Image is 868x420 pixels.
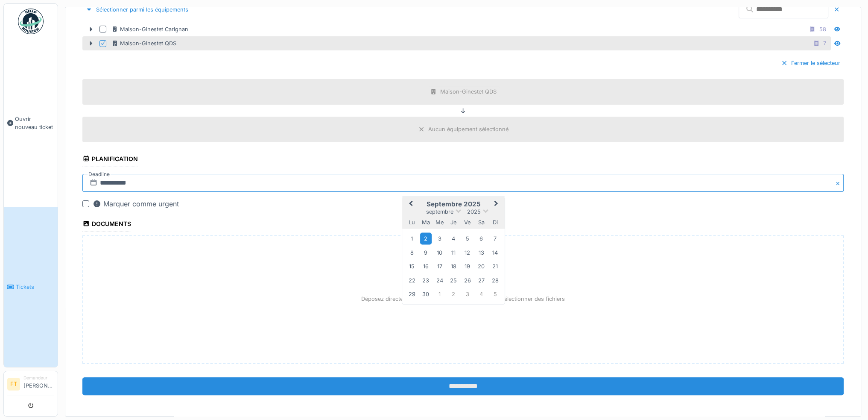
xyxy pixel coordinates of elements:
button: Close [834,174,844,192]
div: Planification [82,153,138,167]
div: Choose dimanche 14 septembre 2025 [489,247,501,258]
div: Choose mardi 23 septembre 2025 [420,274,432,286]
div: Choose samedi 27 septembre 2025 [475,274,487,286]
div: Choose jeudi 25 septembre 2025 [447,274,459,286]
div: Choose dimanche 7 septembre 2025 [489,233,501,244]
div: Choose jeudi 2 octobre 2025 [447,288,459,300]
div: 7 [823,39,826,47]
span: septembre [426,208,453,214]
div: Choose mardi 16 septembre 2025 [420,261,432,272]
li: FT [7,378,20,391]
div: Choose samedi 20 septembre 2025 [475,261,487,272]
button: Previous Month [403,197,417,211]
div: Choose mercredi 3 septembre 2025 [434,233,445,244]
a: FT Demandeur[PERSON_NAME] [7,375,54,395]
div: Choose jeudi 4 septembre 2025 [447,233,459,244]
span: Tickets [16,283,54,291]
img: Badge_color-CXgf-gQk.svg [18,9,44,34]
div: vendredi [462,216,473,228]
div: lundi [406,216,418,228]
div: Choose mercredi 24 septembre 2025 [434,274,445,286]
div: Choose lundi 1 septembre 2025 [406,233,418,244]
div: Maison-Ginestet QDS [111,39,176,47]
div: Month septembre, 2025 [405,232,502,301]
div: Choose vendredi 19 septembre 2025 [462,261,473,272]
div: Choose vendredi 5 septembre 2025 [462,233,473,244]
label: Deadline [88,170,111,179]
div: jeudi [447,216,459,228]
div: mercredi [434,216,445,228]
div: Choose samedi 4 octobre 2025 [475,288,487,300]
div: Maison-Ginestet QDS [440,88,497,96]
div: Choose samedi 6 septembre 2025 [475,233,487,244]
div: Choose jeudi 18 septembre 2025 [447,261,459,272]
div: samedi [475,216,487,228]
div: Marquer comme urgent [93,199,179,209]
div: dimanche [489,216,501,228]
div: Choose vendredi 12 septembre 2025 [462,247,473,258]
a: Ouvrir nouveau ticket [4,39,58,207]
div: Choose vendredi 3 octobre 2025 [462,288,473,300]
div: Fermer le sélecteur [777,57,844,69]
div: mardi [420,216,432,228]
div: Choose dimanche 21 septembre 2025 [489,261,501,272]
div: Choose mardi 2 septembre 2025 [420,233,432,244]
div: Sélectionner parmi les équipements [82,4,192,15]
a: Tickets [4,207,58,367]
div: Demandeur [23,375,54,381]
div: Choose jeudi 11 septembre 2025 [447,247,459,258]
div: Choose mardi 30 septembre 2025 [420,288,432,300]
div: Choose vendredi 26 septembre 2025 [462,274,473,286]
span: 2025 [467,208,481,214]
h2: septembre 2025 [402,200,505,208]
div: Aucun équipement sélectionné [428,125,509,133]
div: Choose lundi 8 septembre 2025 [406,247,418,258]
div: Choose mercredi 10 septembre 2025 [434,247,445,258]
div: Choose samedi 13 septembre 2025 [475,247,487,258]
div: Choose mercredi 17 septembre 2025 [434,261,445,272]
div: Choose lundi 15 septembre 2025 [406,261,418,272]
span: Ouvrir nouveau ticket [15,115,54,131]
div: 58 [819,25,826,33]
div: Maison-Ginestet Carignan [111,25,188,33]
li: [PERSON_NAME] [23,375,54,393]
div: Choose lundi 29 septembre 2025 [406,288,418,300]
div: Choose mardi 9 septembre 2025 [420,247,432,258]
div: Choose lundi 22 septembre 2025 [406,274,418,286]
button: Next Month [490,197,504,211]
div: Choose mercredi 1 octobre 2025 [434,288,445,300]
p: Déposez directement des fichiers ici, ou cliquez pour sélectionner des fichiers [361,295,565,303]
div: Choose dimanche 28 septembre 2025 [489,274,501,286]
div: Choose dimanche 5 octobre 2025 [489,288,501,300]
div: Documents [82,217,131,232]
